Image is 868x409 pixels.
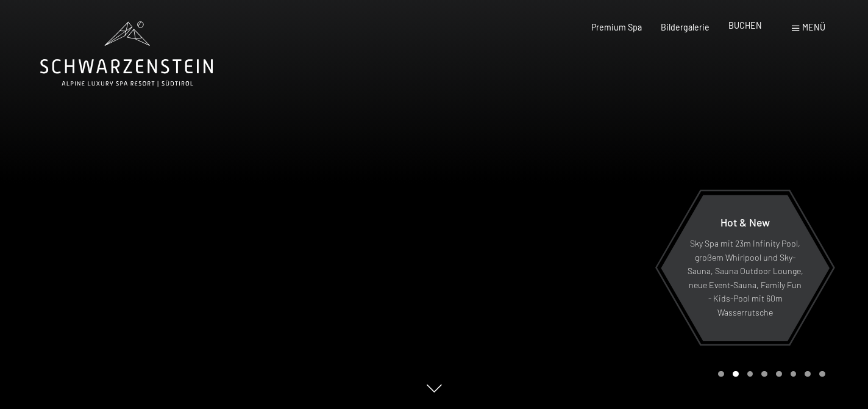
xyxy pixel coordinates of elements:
span: Menü [802,22,825,32]
div: Carousel Page 8 [819,371,825,377]
div: Carousel Page 1 [718,371,724,377]
div: Carousel Page 7 [805,371,811,377]
a: Hot & New Sky Spa mit 23m Infinity Pool, großem Whirlpool und Sky-Sauna, Sauna Outdoor Lounge, ne... [660,194,830,342]
div: Carousel Page 5 [776,371,782,377]
span: Hot & New [720,215,770,229]
div: Carousel Pagination [714,371,825,377]
p: Sky Spa mit 23m Infinity Pool, großem Whirlpool und Sky-Sauna, Sauna Outdoor Lounge, neue Event-S... [687,237,803,320]
a: BUCHEN [728,20,762,31]
div: Carousel Page 6 [791,371,797,377]
a: Bildergalerie [661,22,710,32]
div: Carousel Page 2 (Current Slide) [733,371,739,377]
div: Carousel Page 3 [747,371,753,377]
a: Premium Spa [591,22,642,32]
div: Carousel Page 4 [761,371,767,377]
